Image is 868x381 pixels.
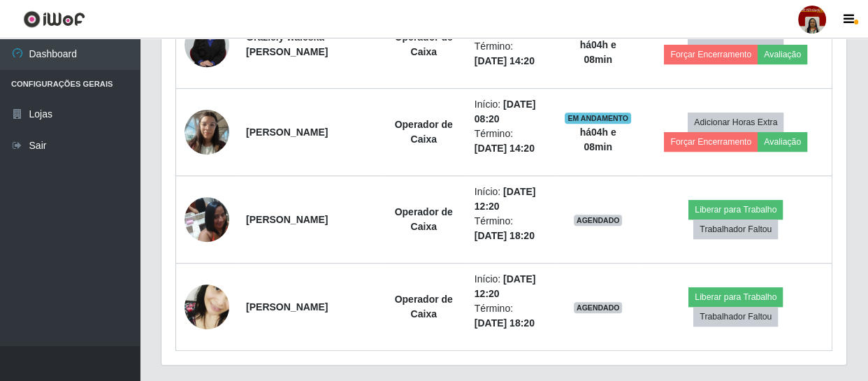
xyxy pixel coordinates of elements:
li: Término: [475,301,548,331]
time: [DATE] 14:20 [475,55,535,66]
button: Liberar para Trabalho [688,200,783,220]
time: [DATE] 12:20 [475,273,536,299]
time: [DATE] 08:20 [475,99,536,124]
img: 1716827942776.jpeg [185,189,229,249]
strong: [PERSON_NAME] [246,127,328,138]
span: AGENDADO [574,302,623,313]
strong: há 04 h e 08 min [580,39,616,65]
strong: Operador de Caixa [395,206,453,232]
li: Término: [475,214,548,243]
img: 1728318910753.jpeg [185,11,229,78]
button: Forçar Encerramento [664,45,758,64]
li: Início: [475,185,548,214]
img: 1735410099606.jpeg [185,102,229,161]
button: Adicionar Horas Extra [688,113,783,132]
img: CoreUI Logo [23,10,85,28]
li: Término: [475,127,548,156]
strong: [PERSON_NAME] [246,214,328,225]
li: Início: [475,272,548,301]
strong: Operador de Caixa [395,119,453,145]
strong: há 04 h e 08 min [580,127,616,152]
button: Trabalhador Faltou [693,220,778,239]
span: EM ANDAMENTO [565,113,631,124]
button: Avaliação [758,132,807,152]
strong: [PERSON_NAME] [246,301,328,312]
li: Início: [475,97,548,127]
button: Trabalhador Faltou [693,307,778,326]
button: Forçar Encerramento [664,132,758,152]
time: [DATE] 18:20 [475,230,535,241]
span: AGENDADO [574,215,623,226]
img: 1735568187482.jpeg [185,259,229,356]
time: [DATE] 18:20 [475,317,535,329]
li: Término: [475,39,548,69]
time: [DATE] 12:20 [475,186,536,212]
button: Liberar para Trabalho [688,287,783,307]
strong: Operador de Caixa [395,294,453,319]
button: Avaliação [758,45,807,64]
time: [DATE] 14:20 [475,143,535,154]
